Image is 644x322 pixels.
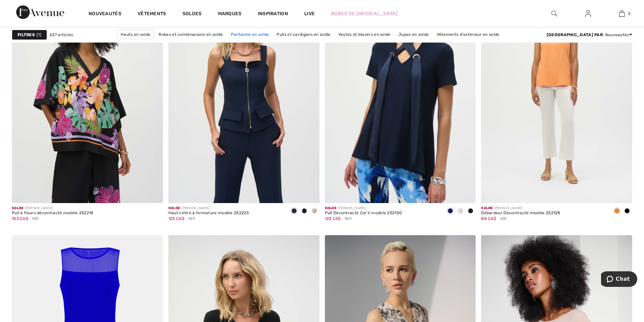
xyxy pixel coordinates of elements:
a: Vestes et blazers en solde [335,30,394,39]
img: 1ère Avenue [16,5,64,19]
a: Vêtements [138,11,166,18]
strong: Filtres [18,32,35,38]
div: Black [466,206,476,217]
strong: [GEOGRAPHIC_DATA] par [547,32,603,37]
span: Solde [325,206,337,210]
a: Robes de [MEDICAL_DATA] [331,10,398,17]
div: Pull à fleurs décontracté modèle 252218 [12,211,94,216]
a: Soldes [183,11,202,18]
a: Hauts en solde [117,30,154,39]
div: [PERSON_NAME] [12,206,94,211]
span: 88 CA$ [481,216,496,221]
a: Pulls et cardigans en solde [273,30,334,39]
span: 2 [628,10,630,17]
span: 125 [500,216,506,222]
div: Vanilla 30 [455,206,466,217]
span: Inspiration [258,11,288,18]
div: Black [299,206,309,217]
div: Midnight Blue [445,206,455,217]
a: 2 [605,9,638,18]
div: [PERSON_NAME] [481,206,560,211]
a: Marques [218,11,242,18]
a: Se connecter [580,9,596,18]
img: recherche [551,9,557,18]
div: Midnight Blue 40 [289,206,299,217]
span: 189 [188,216,195,222]
span: 159 [32,216,39,222]
a: Robes et combinaisons en solde [155,30,226,39]
a: Vêtements d'extérieur en solde [433,30,503,39]
a: Nouveautés [89,11,121,18]
span: Solde [168,206,180,210]
div: Apricot [612,206,622,217]
a: Pantalons en solde [228,30,272,39]
a: Live [304,10,315,17]
img: Mes infos [585,9,591,18]
div: : Nouveautés [547,32,632,38]
span: 103 CA$ [12,216,28,221]
div: Haut cintré à fermeture modèle 252225 [168,211,249,216]
span: 1 [37,32,41,38]
div: Parchment [309,206,319,217]
div: Débardeur Décontracté modèle 252128 [481,211,560,216]
img: Mon panier [619,9,625,18]
div: Pull Décontracté Col V modèle 252100 [325,211,402,216]
iframe: Ouvre un widget dans lequel vous pouvez chatter avec l’un de nos agents [601,271,637,288]
div: Black [622,206,632,217]
div: [PERSON_NAME] [325,206,402,211]
span: 189 [344,216,352,222]
span: 123 CA$ [168,216,184,221]
span: Solde [12,206,24,210]
span: 637 articles [50,32,73,38]
div: [PERSON_NAME] [168,206,249,211]
span: 123 CA$ [325,216,341,221]
span: Solde [481,206,493,210]
a: Jupes en solde [395,30,432,39]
